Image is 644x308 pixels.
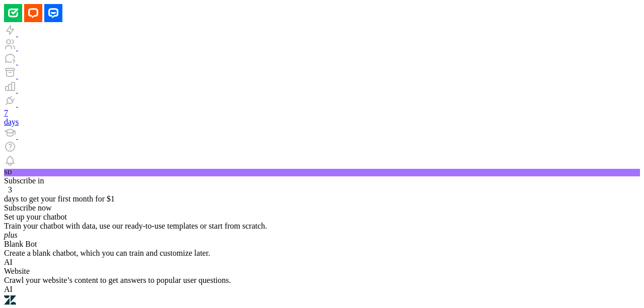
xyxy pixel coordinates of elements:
[4,213,640,222] div: Set up your chatbot
[4,118,640,127] div: days
[4,231,18,239] i: plus
[4,285,13,293] span: AI
[4,267,640,276] div: Website
[4,109,640,118] div: 7
[4,249,640,258] div: Create a blank chatbot, which you can train and customize later.
[8,185,636,194] div: 3
[4,276,640,285] div: Crawl your website’s content to get answers to popular user questions.
[4,203,640,213] div: Subscribe now
[4,222,640,231] div: Train your chatbot with data, use our ready-to-use templates or start from scratch.
[4,258,13,266] span: AI
[4,109,640,127] a: 7 days
[4,240,640,249] div: Blank Bot
[4,169,640,176] div: SD
[4,176,640,203] div: Subscribe in days to get your first month for $1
